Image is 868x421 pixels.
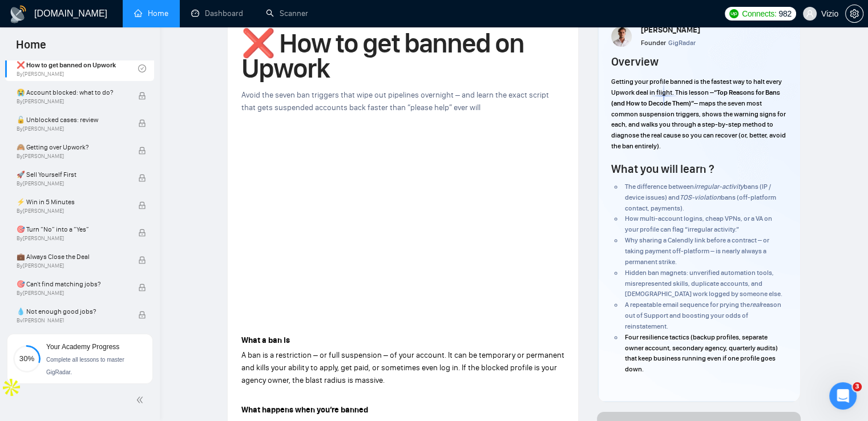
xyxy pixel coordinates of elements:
span: lock [138,284,146,292]
span: 🔓 Unblocked cases: review [17,114,126,126]
button: setting [845,5,863,23]
span: lock [138,119,146,127]
span: check-circle [138,64,146,72]
span: Connects: [742,7,776,20]
img: logo [9,5,27,23]
strong: What happens when you’re banned [241,405,368,415]
span: bans (off-platform contact, payments). [625,193,776,212]
span: [PERSON_NAME] [641,25,700,35]
span: lock [138,229,146,237]
h1: ❌ How to get banned on Upwork [241,31,564,81]
span: By [PERSON_NAME] [17,235,126,242]
a: searchScanner [266,9,308,18]
span: user [806,10,814,18]
span: 🙈 Getting over Upwork? [17,141,126,153]
span: How multi-account logins, cheap VPNs, or a VA on your profile can flag “irregular activity.” [625,214,772,233]
span: 😭 Account blocked: what to do? [17,87,126,98]
span: lock [138,92,146,100]
span: A ban is a restriction – or full suspension – of your account. It can be temporary or permanent a... [241,350,564,385]
span: 982 [778,7,791,20]
span: ⚡ Win in 5 Minutes [17,196,126,208]
a: homeHome [134,9,168,18]
span: By [PERSON_NAME] [17,126,126,132]
h4: Overview [611,54,659,70]
span: By [PERSON_NAME] [17,153,126,160]
span: 💼 Always Close the Deal [17,251,126,262]
span: By [PERSON_NAME] [17,262,126,269]
span: Why sharing a Calendly link before a contract – or taking payment off-platform – is nearly always... [625,236,769,266]
span: lock [138,201,146,209]
span: A repeatable email sequence for prying the [625,301,750,309]
span: 🎯 Can't find matching jobs? [17,278,126,290]
span: By [PERSON_NAME] [17,290,126,297]
em: real [750,301,761,309]
span: setting [846,9,863,18]
span: Avoid the seven ban triggers that wipe out pipelines overnight – and learn the exact script that ... [241,90,549,112]
span: reason out of Support and boosting your odds of reinstatement. [625,301,781,330]
a: ❌ How to get banned on UpworkBy[PERSON_NAME] [17,56,138,81]
img: upwork-logo.png [729,9,738,18]
span: 🎯 Turn “No” into a “Yes” [17,224,126,235]
img: Screenshot+at+Jun+18+10-48-53%E2%80%AFPM.png [611,26,632,47]
span: Your Academy Progress [46,343,119,351]
strong: “Top Reasons for Bans (and How to Decode Them)” [611,88,780,107]
span: By [PERSON_NAME] [17,180,126,187]
span: 30% [13,355,41,362]
span: – maps the seven most common suspension triggers, shows the warning signs for each, and walks you... [611,99,786,150]
span: lock [138,256,146,264]
span: The difference between [625,183,694,191]
span: Four resilience tactics (backup profiles, separate owner account, secondary agency, quarterly aud... [625,333,778,374]
span: bans (IP / device issues) and [625,183,771,201]
em: irregular-activity [694,183,744,191]
span: double-left [136,394,147,406]
span: lock [138,147,146,155]
a: dashboardDashboard [191,9,243,18]
h4: What you will learn ? [611,161,714,177]
span: lock [138,311,146,319]
span: Founder [641,39,666,47]
span: Complete all lessons to master GigRadar. [46,357,124,375]
span: lock [138,174,146,182]
strong: What a ban is [241,335,290,345]
a: setting [845,9,863,18]
span: By [PERSON_NAME] [17,98,126,105]
span: 🚀 Sell Yourself First [17,169,126,180]
span: GigRadar [668,39,696,47]
span: Home [7,37,55,60]
span: By [PERSON_NAME] [17,208,126,214]
span: Hidden ban magnets: unverified automation tools, misrepresented skills, duplicate accounts, and [... [625,269,782,298]
em: TOS-violation [680,193,721,201]
span: Getting your profile banned is the fastest way to halt every Upwork deal in flight. This lesson – [611,78,782,96]
span: By [PERSON_NAME] [17,317,126,324]
span: 💧 Not enough good jobs? [17,306,126,317]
